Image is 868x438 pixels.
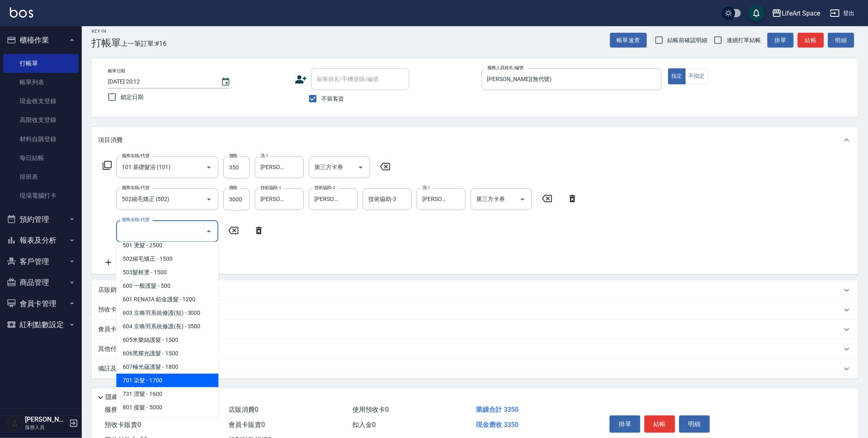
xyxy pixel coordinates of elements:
div: 會員卡銷售 [92,320,858,339]
p: 服務人員 [25,424,67,431]
span: 604 京喚羽系統修護(長) - 3500 [116,320,218,333]
label: 服務人員姓名/編號 [487,65,523,71]
label: 技術協助-2 [314,185,335,191]
button: 紅利點數設定 [3,314,79,335]
button: 掛單 [767,33,794,48]
div: 項目消費 [92,127,858,153]
p: 隱藏業績明細 [105,393,142,402]
button: 會員卡管理 [3,293,79,314]
span: 業績合計 3350 [476,406,518,413]
a: 材料自購登錄 [3,130,79,149]
button: LifeArt Space [769,5,823,22]
span: 503髮根燙 - 1500 [116,266,218,279]
span: 結帳前確認明細 [668,36,708,45]
a: 現金收支登錄 [3,92,79,111]
span: 731 漂髮 - 1600 [116,387,218,401]
button: 指定 [668,68,686,84]
span: 店販消費 0 [229,406,258,413]
a: 高階收支登錄 [3,111,79,129]
span: 701 染髮 - 1700 [116,374,218,387]
span: 扣入金 0 [352,421,376,429]
a: 現場電腦打卡 [3,186,79,205]
button: 帳單速查 [610,33,647,48]
a: 排班表 [3,167,79,186]
p: 預收卡販賣 [98,305,129,314]
button: Open [354,161,367,174]
button: 掛單 [610,415,640,433]
button: 明細 [828,33,854,48]
button: Close [202,225,215,238]
p: 會員卡銷售 [98,325,129,334]
span: 不留客資 [321,95,344,103]
label: 洗-1 [260,153,268,159]
button: 登出 [827,6,858,21]
button: Choose date, selected date is 2025-08-10 [216,72,236,92]
button: Open [202,193,215,206]
span: 607極光蘊護髮 - 1800 [116,360,218,374]
label: 價格 [229,185,238,191]
span: 603 京喚羽系統修護(短) - 3000 [116,306,218,320]
span: 連續打單結帳 [727,36,761,45]
a: 打帳單 [3,54,79,73]
span: 現金應收 3350 [476,421,518,429]
button: 櫃檯作業 [3,29,79,51]
span: 605米樂絲護髮 - 1500 [116,333,218,347]
label: 技術協助-1 [260,185,281,191]
div: 其他付款方式 [92,339,858,359]
button: 預約管理 [3,209,79,230]
button: 結帳 [644,415,675,433]
a: 每日結帳 [3,149,79,167]
h3: 打帳單 [92,37,121,49]
img: Logo [10,7,33,18]
label: 服務名稱/代號 [122,217,149,223]
a: 帳單列表 [3,73,79,92]
p: 店販銷售 [98,286,123,294]
button: Open [202,161,215,174]
span: 上一筆訂單:#16 [121,38,167,49]
label: 價格 [229,153,238,159]
p: 備註及來源 [98,364,129,373]
label: 洗-1 [422,185,430,191]
span: 801 接髮 - 5000 [116,401,218,414]
input: YYYY/MM/DD hh:mm [108,75,213,88]
label: 帳單日期 [108,68,125,74]
span: 502縮毛矯正 - 1500 [116,252,218,266]
button: 報表及分析 [3,230,79,251]
span: 服務消費 3350 [105,406,146,413]
div: 店販銷售 [92,280,858,300]
button: save [748,5,765,21]
button: Open [516,193,529,206]
div: LifeArt Space [782,8,820,18]
span: 會員卡販賣 0 [229,421,265,429]
span: 606黑耀光護髮 - 1500 [116,347,218,360]
span: 601 RENATA 鉑金護髮 - 1200 [116,293,218,306]
span: 600 一般護髮 - 500 [116,279,218,293]
p: 項目消費 [98,136,123,144]
label: 服務名稱/代號 [122,153,149,159]
button: 客戶管理 [3,251,79,272]
button: 明細 [679,415,710,433]
p: 其他付款方式 [98,345,139,354]
div: 備註及來源 [92,359,858,379]
div: 預收卡販賣 [92,300,858,320]
span: 預收卡販賣 0 [105,421,141,429]
button: 結帳 [798,33,824,48]
label: 服務名稱/代號 [122,185,149,191]
span: 鎖定日期 [121,93,144,102]
span: 使用預收卡 0 [352,406,389,413]
button: 商品管理 [3,272,79,293]
h2: Key In [92,29,121,34]
img: Person [7,415,23,431]
button: 不指定 [685,68,708,84]
span: 501 燙髮 - 2500 [116,239,218,252]
h5: [PERSON_NAME] [25,415,67,424]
